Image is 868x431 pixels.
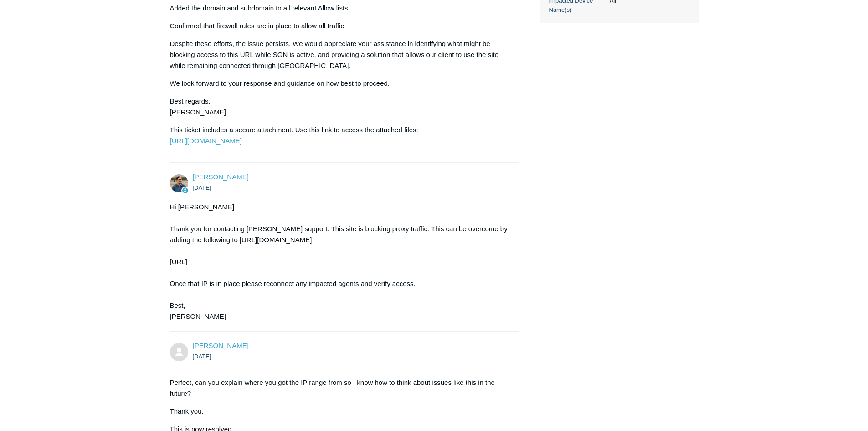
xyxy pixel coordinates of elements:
[170,21,510,31] p: Confirmed that firewall rules are in place to allow all traffic
[170,202,510,322] div: Hi [PERSON_NAME] Thank you for contacting [PERSON_NAME] support. This site is blocking proxy traf...
[170,96,510,118] p: Best regards, [PERSON_NAME]
[193,173,249,181] span: Spencer Grissom
[170,3,510,14] p: Added the domain and subdomain to all relevant Allow lists
[170,78,510,89] p: We look forward to your response and guidance on how best to proceed.
[193,353,211,360] time: 04/16/2025, 14:12
[170,137,242,145] a: [URL][DOMAIN_NAME]
[170,377,510,399] p: Perfect, can you explain where you got the IP range from so I know how to think about issues like...
[193,342,249,349] a: [PERSON_NAME]
[193,173,249,181] a: [PERSON_NAME]
[170,125,510,146] p: This ticket includes a secure attachment. Use this link to access the attached files:
[170,406,510,417] p: Thank you.
[193,342,249,349] span: Angelo Agosto
[193,184,211,191] time: 04/16/2025, 14:06
[170,38,510,71] p: Despite these efforts, the issue persists. We would appreciate your assistance in identifying wha...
